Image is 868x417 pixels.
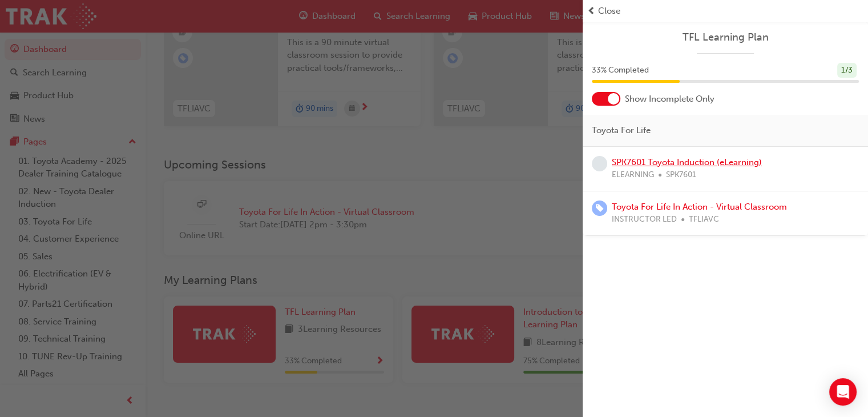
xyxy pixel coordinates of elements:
[837,63,857,78] div: 1 / 3
[689,213,719,226] span: TFLIAVC
[587,5,863,18] button: prev-iconClose
[592,31,859,44] a: TFL Learning Plan
[592,201,607,216] span: learningRecordVerb_ENROLL-icon
[829,378,857,406] div: Open Intercom Messenger
[612,213,677,226] span: INSTRUCTOR LED
[612,202,787,212] a: Toyota For Life In Action - Virtual Classroom
[666,169,696,182] span: SPK7601
[625,93,714,106] span: Show Incomplete Only
[612,157,762,167] a: SPK7601 Toyota Induction (eLearning)
[598,5,620,18] span: Close
[587,5,596,18] span: prev-icon
[612,169,654,182] span: ELEARNING
[592,124,651,137] span: Toyota For Life
[592,156,607,171] span: learningRecordVerb_NONE-icon
[592,64,649,77] span: 33 % Completed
